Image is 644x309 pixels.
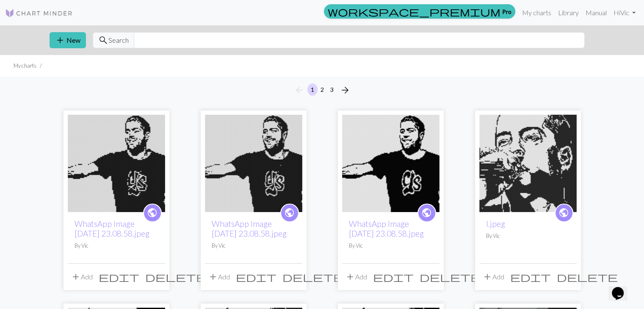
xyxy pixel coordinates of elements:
[345,271,355,283] span: add
[479,115,577,212] img: l.jpeg
[96,269,142,285] button: Edit
[421,204,432,221] i: public
[50,32,86,48] button: New
[99,272,139,282] i: Edit
[417,204,436,222] a: public
[147,204,158,221] i: public
[108,35,129,45] span: Search
[143,204,162,222] a: public
[519,4,555,21] a: My charts
[291,83,354,97] nav: Page navigation
[555,4,582,21] a: Library
[280,204,299,222] a: public
[284,206,295,219] span: public
[340,85,350,95] i: Next
[421,206,432,219] span: public
[75,219,149,238] a: WhatsApp Image [DATE] 23.08.58.jpeg
[558,204,569,221] i: public
[555,204,573,222] a: public
[317,83,327,96] button: 2
[233,269,279,285] button: Edit
[342,269,370,285] button: Add
[420,271,481,283] span: delete
[482,271,492,283] span: add
[55,34,65,46] span: add
[337,83,354,97] button: Next
[373,271,414,283] span: edit
[205,158,302,166] a: WhatsApp Image 2025-09-18 at 23.08.58.jpeg
[510,272,551,282] i: Edit
[98,34,108,46] span: search
[349,242,433,250] p: By Vic
[282,271,343,283] span: delete
[479,269,507,285] button: Add
[205,115,302,212] img: WhatsApp Image 2025-09-18 at 23.08.58.jpeg
[147,206,158,219] span: public
[5,8,73,18] img: Logo
[14,62,36,70] li: My charts
[554,269,621,285] button: Delete
[212,219,287,238] a: WhatsApp Image [DATE] 23.08.58.jpeg
[68,269,96,285] button: Add
[510,271,551,283] span: edit
[479,158,577,166] a: l.jpeg
[328,6,500,17] span: workspace_premium
[373,272,414,282] i: Edit
[236,272,276,282] i: Edit
[307,83,318,96] button: 1
[236,271,276,283] span: edit
[486,219,505,229] a: l.jpeg
[279,269,346,285] button: Delete
[205,269,233,285] button: Add
[212,242,296,250] p: By Vic
[608,275,636,301] iframe: chat widget
[349,219,424,238] a: WhatsApp Image [DATE] 23.08.58.jpeg
[342,158,439,166] a: WhatsApp Image 2025-09-18 at 23.08.58.jpeg
[507,269,554,285] button: Edit
[610,4,639,21] a: HiVic
[582,4,610,21] a: Manual
[340,84,350,96] span: arrow_forward
[342,115,439,212] img: WhatsApp Image 2025-09-18 at 23.08.58.jpeg
[284,204,295,221] i: public
[68,158,165,166] a: WhatsApp Image 2025-09-18 at 23.08.58.jpeg
[75,242,158,250] p: By Vic
[145,271,206,283] span: delete
[417,269,484,285] button: Delete
[142,269,209,285] button: Delete
[486,232,570,240] p: By Vic
[370,269,417,285] button: Edit
[557,271,618,283] span: delete
[558,206,569,219] span: public
[208,271,218,283] span: add
[68,115,165,212] img: WhatsApp Image 2025-09-18 at 23.08.58.jpeg
[99,271,139,283] span: edit
[324,4,515,19] a: Pro
[327,83,337,96] button: 3
[71,271,81,283] span: add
